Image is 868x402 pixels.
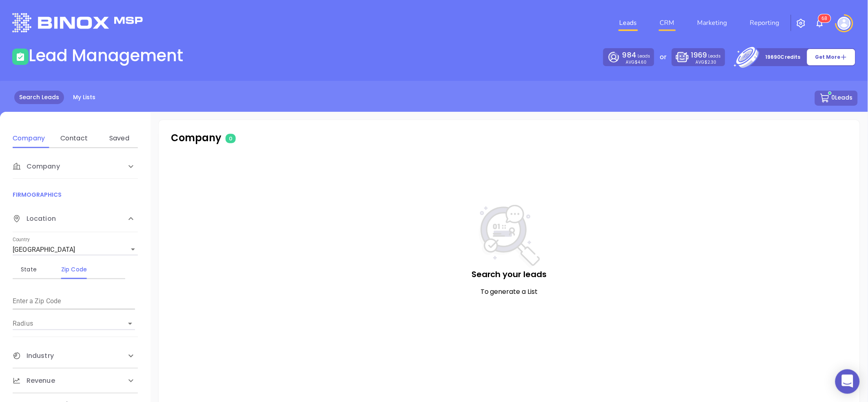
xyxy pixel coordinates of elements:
[694,15,731,31] a: Marketing
[13,351,54,361] span: Industry
[13,162,60,171] span: Company
[635,59,647,65] span: $4.60
[29,46,183,65] h1: Lead Management
[14,91,64,104] a: Search Leads
[705,59,717,65] span: $2.30
[766,53,801,61] p: 19690 Credits
[13,206,138,232] div: Location
[13,376,55,386] span: Revenue
[822,16,825,21] span: 6
[13,190,138,199] p: FIRMOGRAPHICS
[58,264,90,274] div: Zip Code
[226,134,236,143] span: 0
[796,18,806,28] img: iconSetting
[13,154,138,179] div: Company
[58,133,90,143] div: Contact
[103,133,135,143] div: Saved
[815,91,858,106] button: 0Leads
[616,15,640,31] a: Leads
[657,15,678,31] a: CRM
[68,91,100,104] a: My Lists
[12,13,143,32] img: logo
[175,287,844,297] p: To generate a List
[13,264,45,274] div: State
[696,60,717,64] p: AVG
[13,214,56,224] span: Location
[691,50,707,60] span: 1969
[13,243,138,256] div: [GEOGRAPHIC_DATA]
[819,14,831,22] sup: 68
[13,369,138,393] div: Revenue
[622,50,636,60] span: 984
[13,238,30,242] label: Country
[838,17,851,30] img: user
[825,16,828,21] span: 8
[124,318,136,329] button: Open
[660,52,666,62] p: or
[175,268,844,280] p: Search your leads
[622,50,650,60] p: Leads
[815,18,825,28] img: iconNotification
[479,205,540,268] img: NoSearch
[626,60,647,64] p: AVG
[13,133,45,143] div: Company
[691,50,721,60] p: Leads
[171,131,382,145] p: Company
[747,15,783,31] a: Reporting
[807,49,856,66] button: Get More
[13,344,138,368] div: Industry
